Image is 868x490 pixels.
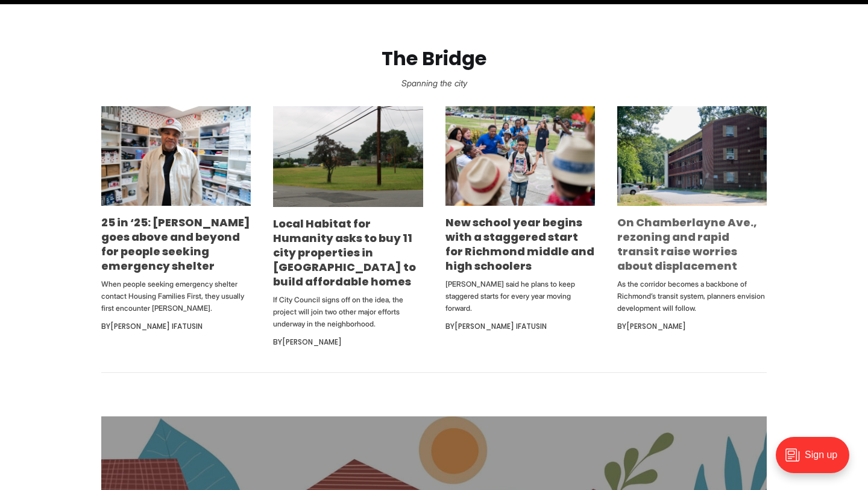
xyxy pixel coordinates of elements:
[101,106,251,206] img: 25 in ‘25: Rodney Hopkins goes above and beyond for people seeking emergency shelter
[445,106,595,206] img: New school year begins with a staggered start for Richmond middle and high schoolers
[445,278,595,314] p: [PERSON_NAME] said he plans to keep staggered starts for every year moving forward.
[101,278,251,314] p: When people seeking emergency shelter contact Housing Families First, they usually first encounte...
[273,216,416,289] a: Local Habitat for Humanity asks to buy 11 city properties in [GEOGRAPHIC_DATA] to build affordabl...
[617,319,767,334] div: By
[19,75,849,92] p: Spanning the city
[766,431,868,490] iframe: portal-trigger
[617,215,757,273] a: On Chamberlayne Ave., rezoning and rapid transit raise worries about displacement
[617,278,767,314] p: As the corridor becomes a backbone of Richmond’s transit system, planners envision development wi...
[617,106,767,206] img: On Chamberlayne Ave., rezoning and rapid transit raise worries about displacement
[282,337,342,347] a: [PERSON_NAME]
[101,215,250,273] a: 25 in ‘25: [PERSON_NAME] goes above and beyond for people seeking emergency shelter
[110,321,203,331] a: [PERSON_NAME] Ifatusin
[101,319,251,334] div: By
[445,319,595,334] div: By
[273,335,423,349] div: By
[626,321,686,331] a: [PERSON_NAME]
[454,321,547,331] a: [PERSON_NAME] Ifatusin
[273,294,423,330] p: If City Council signs off on the idea, the project will join two other major efforts underway in ...
[445,215,594,273] a: New school year begins with a staggered start for Richmond middle and high schoolers
[273,106,423,207] img: Local Habitat for Humanity asks to buy 11 city properties in Northside to build affordable homes
[19,48,849,70] h2: The Bridge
